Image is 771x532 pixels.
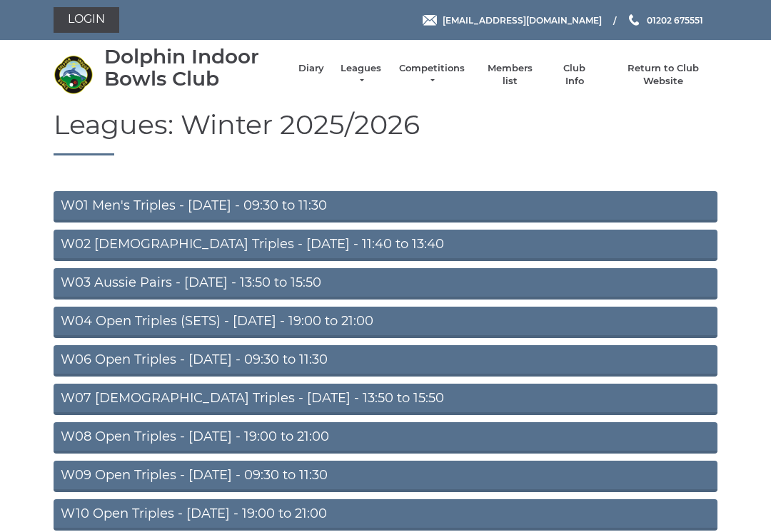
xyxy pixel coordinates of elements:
[104,46,284,90] div: Dolphin Indoor Bowls Club
[54,499,717,531] a: W10 Open Triples - [DATE] - 19:00 to 21:00
[610,62,717,88] a: Return to Club Website
[338,62,383,88] a: Leagues
[54,55,93,94] img: Dolphin Indoor Bowls Club
[554,62,595,88] a: Club Info
[398,62,466,88] a: Competitions
[443,14,602,25] span: [EMAIL_ADDRESS][DOMAIN_NAME]
[54,307,717,338] a: W04 Open Triples (SETS) - [DATE] - 19:00 to 21:00
[423,14,602,27] a: Email [EMAIL_ADDRESS][DOMAIN_NAME]
[629,14,639,26] img: Phone us
[54,461,717,492] a: W09 Open Triples - [DATE] - 09:30 to 11:30
[423,15,437,26] img: Email
[627,14,703,27] a: Phone us 01202 675551
[54,345,717,377] a: W06 Open Triples - [DATE] - 09:30 to 11:30
[54,7,119,33] a: Login
[480,62,539,88] a: Members list
[298,62,324,75] a: Diary
[54,110,717,156] h1: Leagues: Winter 2025/2026
[647,14,703,25] span: 01202 675551
[54,422,717,454] a: W08 Open Triples - [DATE] - 19:00 to 21:00
[54,230,717,261] a: W02 [DEMOGRAPHIC_DATA] Triples - [DATE] - 11:40 to 13:40
[54,384,717,415] a: W07 [DEMOGRAPHIC_DATA] Triples - [DATE] - 13:50 to 15:50
[54,268,717,300] a: W03 Aussie Pairs - [DATE] - 13:50 to 15:50
[54,191,717,222] a: W01 Men's Triples - [DATE] - 09:30 to 11:30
